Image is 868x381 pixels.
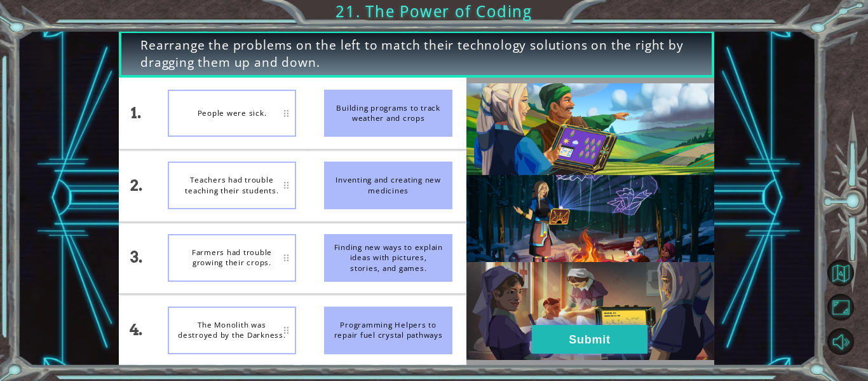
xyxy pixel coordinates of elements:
[324,90,452,137] div: Building programs to track weather and crops
[140,37,693,72] span: Rearrange the problems on the left to match their technology solutions on the right by dragging t...
[168,162,296,209] div: Teachers had trouble teaching their students.
[466,83,714,360] img: Interactive Art
[168,307,296,354] div: The Monolith was destroyed by the Darkness.
[168,90,296,137] div: People were sick.
[324,234,452,282] div: Finding new ways to explain ideas with pictures, stories, and games.
[168,234,296,282] div: Farmers had trouble growing their crops.
[119,223,154,294] div: 3.
[829,256,868,290] a: Back to Map
[827,328,854,355] button: Mute
[532,325,648,354] button: Submit
[324,162,452,209] div: Inventing and creating new medicines
[119,150,154,221] div: 2.
[119,78,154,149] div: 1.
[827,294,854,321] button: Maximize Browser
[119,294,154,366] div: 4.
[324,307,452,354] div: Programming Helpers to repair fuel crystal pathways
[827,260,854,286] button: Back to Map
